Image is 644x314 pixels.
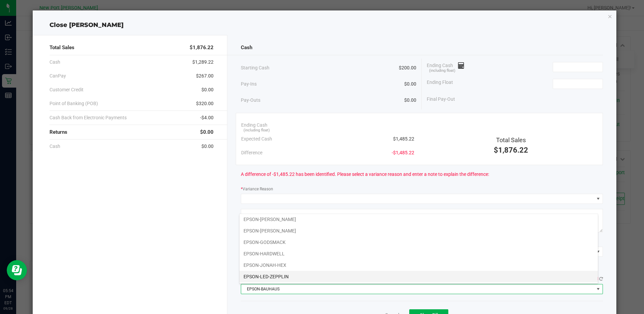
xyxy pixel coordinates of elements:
li: EPSON-GODSMACK [239,237,598,248]
span: Cash Back from Electronic Payments [50,114,127,121]
span: (including float) [429,68,455,74]
div: Returns [50,125,213,139]
li: EPSON-[PERSON_NAME] [239,225,598,237]
iframe: Resource center [7,260,27,280]
span: $1,876.22 [494,146,528,154]
span: $267.00 [196,72,214,80]
li: EPSON-JONAH-HEX [239,259,598,271]
span: Pay-Ins [241,81,257,88]
li: EPSON-HARDWELL [239,248,598,259]
span: $1,876.22 [190,44,214,52]
span: (including float) [244,128,270,133]
span: A difference of -$1,485.22 has been identified. Please select a variance reason and enter a note ... [241,171,489,178]
span: Difference [241,149,262,156]
span: Total Sales [496,136,526,144]
span: $200.00 [399,64,416,71]
span: Pay-Outs [241,97,260,104]
span: Cash [50,143,60,150]
span: $320.00 [196,100,214,107]
span: Ending Float [427,79,453,89]
span: -$1,485.22 [392,149,414,156]
span: $1,485.22 [393,135,414,143]
li: EPSON-[PERSON_NAME] [239,214,598,225]
span: Point of Banking (POB) [50,100,98,107]
span: $0.00 [404,97,416,104]
span: $0.00 [201,143,214,150]
span: $1,289.22 [192,59,214,66]
span: Starting Cash [241,64,269,71]
span: $0.00 [201,86,214,93]
label: Variance Reason [241,186,273,192]
span: $0.00 [200,128,214,136]
span: Cash [50,59,60,66]
span: -$4.00 [200,114,214,121]
div: Close [PERSON_NAME] [33,21,616,30]
span: EPSON-BAUHAUS [241,284,594,294]
span: Cash [241,44,252,52]
span: Final Pay-Out [427,96,455,103]
span: $0.00 [404,81,416,88]
span: Expected Cash [241,135,272,143]
span: Ending Cash [241,122,267,129]
span: CanPay [50,72,66,80]
span: Ending Cash [427,62,464,72]
li: EPSON-LED-ZEPPLIN [239,271,598,282]
span: Total Sales [50,44,74,52]
span: Customer Credit [50,86,84,93]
